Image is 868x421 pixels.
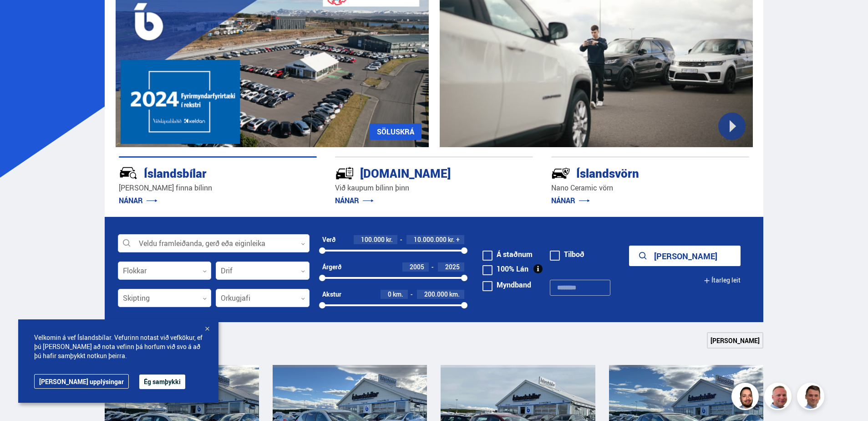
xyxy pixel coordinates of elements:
[798,384,826,411] img: FbJEzSuNWCJXmdc-.webp
[322,291,341,298] div: Akstur
[410,262,424,271] span: 2005
[322,263,341,271] div: Árgerð
[482,251,533,258] label: Á staðnum
[119,183,317,193] p: [PERSON_NAME] finna bílinn
[733,384,760,411] img: nhp88E3Fdnt1Opn2.png
[139,375,185,389] button: Ég samþykki
[449,291,460,298] span: km.
[393,291,403,298] span: km.
[448,236,455,243] span: kr.
[551,164,717,180] div: Íslandsvörn
[335,183,533,193] p: Við kaupum bílinn þinn
[388,290,391,298] span: 0
[551,183,749,193] p: Nano Ceramic vörn
[550,251,584,258] label: Tilboð
[335,195,374,205] a: NÁNAR
[551,195,590,205] a: NÁNAR
[119,164,138,183] img: JRvxyua_JYH6wB4c.svg
[551,164,570,183] img: -Svtn6bYgwAsiwNX.svg
[119,195,157,205] a: NÁNAR
[629,246,741,266] button: [PERSON_NAME]
[335,164,354,183] img: tr5P-W3DuiFaO7aO.svg
[704,270,741,291] button: Ítarleg leit
[335,164,501,180] div: [DOMAIN_NAME]
[322,236,335,243] div: Verð
[34,374,129,389] a: [PERSON_NAME] upplýsingar
[414,235,447,244] span: 10.000.000
[482,265,528,272] label: 100% Lán
[707,332,763,349] a: [PERSON_NAME]
[361,235,385,244] span: 100.000
[424,290,448,298] span: 200.000
[766,384,793,411] img: siFngHWaQ9KaOqBr.png
[482,281,531,288] label: Myndband
[456,236,460,243] span: +
[445,262,460,271] span: 2025
[119,164,284,180] div: Íslandsbílar
[370,123,421,140] a: SÖLUSKRÁ
[34,333,203,360] span: Velkomin á vef Íslandsbílar. Vefurinn notast við vefkökur, ef þú [PERSON_NAME] að nota vefinn þá ...
[386,236,393,243] span: kr.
